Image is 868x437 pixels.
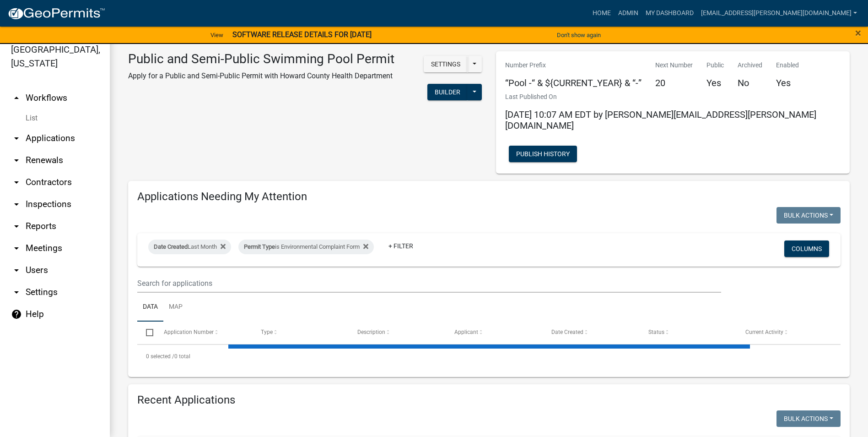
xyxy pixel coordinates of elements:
a: View [207,27,227,43]
button: Builder [427,84,468,100]
h5: Yes [706,77,724,88]
button: Bulk Actions [776,207,841,224]
button: Publish History [509,146,577,162]
span: Application Number [164,329,214,335]
a: Data [137,293,163,322]
datatable-header-cell: Date Created [543,322,640,344]
i: arrow_drop_down [11,199,22,210]
a: Admin [615,5,642,22]
p: Archived [738,60,762,70]
a: My Dashboard [642,5,697,22]
h5: Yes [776,77,799,88]
span: × [855,27,861,39]
h5: 20 [655,77,693,88]
span: Current Activity [745,329,783,335]
strong: SOFTWARE RELEASE DETAILS FOR [DATE] [232,30,372,39]
a: [EMAIL_ADDRESS][PERSON_NAME][DOMAIN_NAME] [697,5,861,22]
button: Settings [424,56,468,72]
div: Last Month [148,240,231,254]
datatable-header-cell: Applicant [446,322,543,344]
h5: No [738,77,762,88]
i: arrow_drop_down [11,133,22,144]
wm-modal-confirm: Workflow Publish History [509,151,577,158]
i: arrow_drop_down [11,287,22,298]
span: Date Created [551,329,583,335]
span: Permit Type [244,243,275,250]
div: is Environmental Complaint Form [238,240,374,254]
p: Apply for a Public and Semi-Public Permit with Howard County Health Department [128,71,394,82]
datatable-header-cell: Select [137,322,155,344]
button: Bulk Actions [776,410,841,427]
datatable-header-cell: Current Activity [737,322,834,344]
h5: “Pool -“ & ${CURRENT_YEAR} & “-” [505,77,642,88]
i: arrow_drop_down [11,155,22,166]
i: arrow_drop_down [11,177,22,188]
p: Next Number [655,60,693,70]
datatable-header-cell: Application Number [155,322,252,344]
p: Number Prefix [505,60,642,70]
a: Map [163,293,188,322]
p: Public [706,60,724,70]
div: 0 total [137,345,841,368]
datatable-header-cell: Status [640,322,737,344]
span: Description [357,329,385,335]
span: Type [261,329,273,335]
a: + Filter [381,238,421,254]
i: arrow_drop_up [11,93,22,104]
span: 0 selected / [146,353,174,360]
h4: Applications Needing My Attention [137,190,841,203]
button: Columns [784,240,829,257]
span: [DATE] 10:07 AM EDT by [PERSON_NAME][EMAIL_ADDRESS][PERSON_NAME][DOMAIN_NAME] [505,109,816,131]
i: help [11,309,22,320]
h3: Public and Semi-Public Swimming Pool Permit [128,51,394,67]
datatable-header-cell: Type [252,322,349,344]
span: Status [648,329,664,335]
span: Date Created [154,243,188,250]
button: Close [855,27,861,38]
datatable-header-cell: Description [349,322,446,344]
p: Last Published On [505,92,841,102]
button: Don't show again [553,27,604,43]
p: Enabled [776,60,799,70]
i: arrow_drop_down [11,265,22,276]
a: Home [589,5,615,22]
span: Applicant [454,329,478,335]
i: arrow_drop_down [11,221,22,232]
i: arrow_drop_down [11,243,22,254]
h4: Recent Applications [137,393,841,407]
input: Search for applications [137,274,721,293]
